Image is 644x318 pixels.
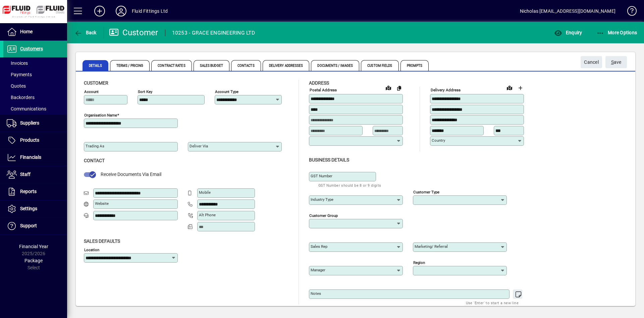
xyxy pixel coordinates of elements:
span: Contact [84,158,105,163]
mat-label: Deliver via [190,144,208,148]
mat-label: Customer type [413,189,439,194]
button: Enquiry [552,27,584,39]
a: Communications [3,103,67,115]
button: Save [605,56,627,68]
a: Support [3,218,67,234]
span: Financials [20,154,41,160]
span: Contract Rates [151,60,192,71]
span: Reports [20,189,37,194]
mat-label: Sales rep [311,244,327,249]
span: Settings [20,206,37,211]
mat-label: Marketing/ Referral [415,244,448,249]
mat-label: Location [84,247,99,252]
button: Add [89,5,110,17]
span: Documents / Images [311,60,359,71]
span: Custom Fields [361,60,398,71]
a: Staff [3,166,67,183]
mat-label: Region [413,260,425,265]
span: S [611,59,614,65]
mat-label: GST Number [311,174,332,178]
span: Prompts [400,60,429,71]
button: More Options [595,27,639,39]
span: Terms / Pricing [110,60,150,71]
button: Profile [110,5,132,17]
a: Settings [3,200,67,217]
span: Package [24,258,43,263]
div: Fluid Fittings Ltd [132,6,168,16]
div: Customer [109,27,158,38]
a: Payments [3,69,67,80]
span: Support [20,223,37,228]
a: Invoices [3,57,67,69]
div: 10253 - GRACE ENGINEERING LTD [172,28,255,38]
span: Enquiry [554,30,582,35]
span: Staff [20,172,31,177]
button: Copy to Delivery address [394,83,405,93]
span: Sales defaults [84,238,120,244]
div: Nicholas [EMAIL_ADDRESS][DOMAIN_NAME] [520,6,615,16]
a: Knowledge Base [622,1,636,23]
span: Invoices [7,60,28,66]
span: Customer [84,80,108,86]
span: Backorders [7,95,35,100]
mat-label: Trading as [86,144,104,148]
mat-label: Manager [311,268,325,272]
mat-label: Country [432,138,445,143]
app-page-header-button: Back [67,27,104,39]
a: Suppliers [3,115,67,132]
span: Communications [7,106,46,111]
mat-label: Sort key [138,89,152,94]
span: Details [83,60,108,71]
mat-label: Customer group [309,213,338,218]
span: ave [611,57,622,68]
mat-label: Industry type [311,197,333,202]
a: View on map [383,82,394,93]
mat-label: Account [84,89,99,94]
span: Financial Year [19,244,48,249]
span: Home [20,29,33,34]
span: Receive Documents Via Email [101,172,161,177]
button: Cancel [581,56,602,68]
span: Cancel [584,57,599,68]
mat-hint: Use 'Enter' to start a new line [466,299,519,307]
mat-label: Notes [311,291,321,296]
a: Products [3,132,67,149]
span: Business details [309,157,349,163]
button: Back [72,27,98,39]
span: Back [74,30,97,35]
span: Suppliers [20,120,39,126]
a: View on map [504,82,515,93]
span: Address [309,80,329,86]
a: Financials [3,149,67,166]
a: Reports [3,183,67,200]
mat-label: Alt Phone [199,213,216,217]
button: Choose address [515,83,526,93]
mat-hint: GST Number should be 8 or 9 digits [318,181,381,189]
a: Backorders [3,92,67,103]
span: Payments [7,72,32,77]
mat-label: Mobile [199,190,211,195]
span: More Options [596,30,637,35]
a: Quotes [3,80,67,92]
span: Products [20,137,39,143]
span: Contacts [231,60,261,71]
mat-label: Account Type [215,89,238,94]
mat-label: Organisation name [84,113,117,118]
span: Customers [20,46,43,51]
span: Sales Budget [194,60,229,71]
a: Home [3,24,67,40]
span: Delivery Addresses [263,60,310,71]
span: Quotes [7,83,26,89]
mat-label: Website [95,201,109,206]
